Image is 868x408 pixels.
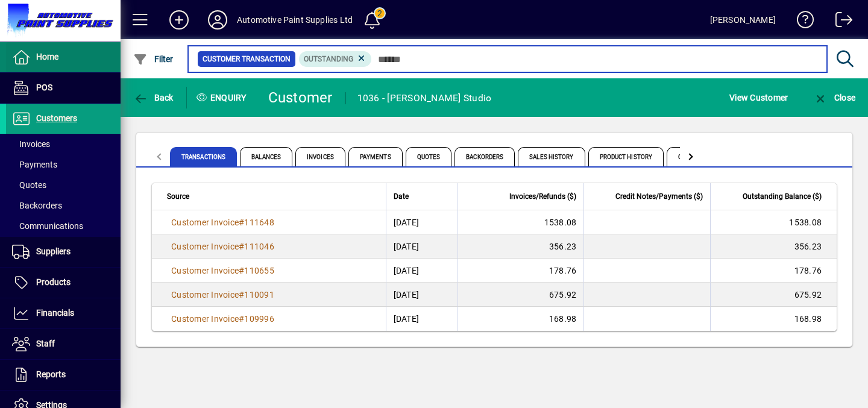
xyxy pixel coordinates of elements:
button: Add [160,9,198,31]
div: Automotive Paint Supplies Ltd [237,10,353,30]
a: Customer Invoice#111046 [167,240,278,253]
span: # [239,314,244,324]
span: # [239,266,244,275]
span: POS [36,83,52,92]
span: Credit Notes/Payments ($) [615,190,703,203]
a: Financials [6,298,121,328]
span: Invoices [295,147,345,166]
span: Customer Invoice [171,218,239,227]
a: Staff [6,329,121,359]
div: 1036 - [PERSON_NAME] Studio [357,89,492,108]
a: Backorders [6,195,121,216]
td: [DATE] [386,307,458,331]
span: 111648 [244,218,274,227]
span: View Customer [729,88,788,107]
td: 356.23 [458,234,584,259]
span: Payments [348,147,403,166]
span: 110091 [244,290,274,300]
button: Back [130,87,177,108]
span: # [239,218,244,227]
span: Quotes [12,180,46,190]
span: Filter [133,54,174,64]
td: [DATE] [386,210,458,234]
a: Knowledge Base [788,2,814,42]
span: Balances [240,147,292,166]
div: Enquiry [187,88,259,107]
button: Profile [198,9,237,31]
span: Outstanding Balance ($) [743,190,822,203]
app-page-header-button: Back [121,87,187,108]
span: Backorders [12,201,62,210]
div: Customer [268,88,333,107]
button: View Customer [726,87,791,108]
td: 1538.08 [458,210,584,234]
span: 111046 [244,242,274,251]
span: Home [36,52,58,61]
span: Backorders [454,147,515,166]
td: 675.92 [710,283,837,307]
span: # [239,290,244,300]
span: Payments [12,160,57,169]
span: Customers [36,113,77,123]
div: Date [394,190,450,203]
td: 168.98 [458,307,584,331]
span: # [239,242,244,251]
div: [PERSON_NAME] [710,10,776,30]
td: 675.92 [458,283,584,307]
span: Staff [36,339,55,348]
td: 178.76 [710,259,837,283]
span: Products [36,277,71,287]
span: Customer Invoice [171,242,239,251]
button: Filter [130,48,177,70]
span: Transactions [170,147,237,166]
span: Back [133,93,174,102]
span: Outstanding [304,55,353,63]
a: POS [6,73,121,103]
span: Quotes [406,147,452,166]
a: Home [6,42,121,72]
span: Close [813,93,855,102]
span: Suppliers [36,246,71,256]
a: Payments [6,154,121,175]
td: [DATE] [386,234,458,259]
span: 110655 [244,266,274,275]
a: Quotes [6,175,121,195]
a: Products [6,268,121,298]
a: Customer Invoice#109996 [167,312,278,325]
span: Customer Invoice [171,290,239,300]
span: Reports [36,369,66,379]
app-page-header-button: Close enquiry [800,87,868,108]
span: Product History [588,147,664,166]
span: Customer Invoice [171,266,239,275]
a: Invoices [6,134,121,154]
td: [DATE] [386,283,458,307]
span: 109996 [244,314,274,324]
span: Date [394,190,409,203]
button: Close [810,87,858,108]
td: 168.98 [710,307,837,331]
span: Customer Transaction [203,53,291,65]
td: [DATE] [386,259,458,283]
a: Logout [826,2,853,42]
td: 178.76 [458,259,584,283]
a: Customer Invoice#110655 [167,264,278,277]
span: Source [167,190,189,203]
span: Customer Invoice [171,314,239,324]
td: 356.23 [710,234,837,259]
a: Reports [6,360,121,390]
span: Invoices/Refunds ($) [509,190,576,203]
span: Sales History [518,147,585,166]
a: Suppliers [6,237,121,267]
td: 1538.08 [710,210,837,234]
span: Communications [667,147,743,166]
a: Communications [6,216,121,236]
span: Invoices [12,139,50,149]
span: Financials [36,308,74,318]
a: Customer Invoice#110091 [167,288,278,301]
mat-chip: Outstanding Status: Outstanding [299,51,372,67]
span: Communications [12,221,83,231]
a: Customer Invoice#111648 [167,216,278,229]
